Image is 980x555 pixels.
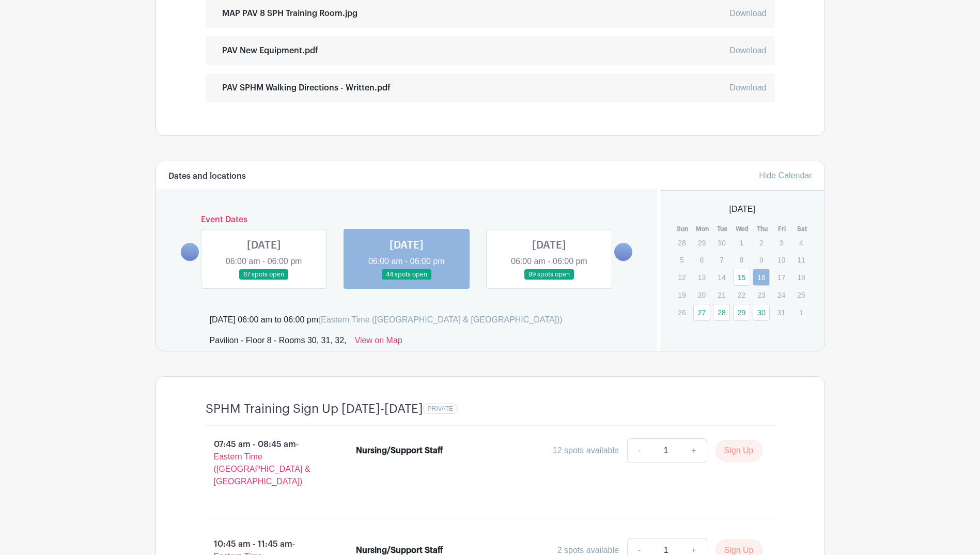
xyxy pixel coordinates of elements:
a: Download [729,9,766,18]
a: 30 [753,304,770,321]
a: Hide Calendar [759,171,812,180]
p: 17 [773,269,790,285]
p: 8 [733,252,750,268]
div: PAV New Equipment.pdf [214,44,318,57]
th: Tue [712,224,733,234]
a: 16 [753,269,770,286]
div: 12 spots available [553,444,619,457]
p: 21 [713,287,730,303]
div: PAV SPHM Walking Directions - Written.pdf [214,82,391,94]
p: 13 [693,269,710,285]
p: 4 [792,235,810,251]
div: Pavilion - Floor 8 - Rooms 30, 31, 32, [210,334,347,351]
div: Nursing/Support Staff [356,444,443,457]
th: Sun [673,224,693,234]
th: Thu [752,224,772,234]
th: Mon [693,224,713,234]
p: 6 [693,252,710,268]
div: MAP PAV 8 SPH Training Room.jpg [214,7,357,20]
p: 11 [792,252,810,268]
div: [DATE] 06:00 am to 06:00 pm [210,314,563,326]
a: 28 [713,304,730,321]
p: 28 [673,235,690,251]
p: 29 [693,235,710,251]
p: 07:45 am - 08:45 am [189,434,340,492]
p: 30 [713,235,730,251]
a: 29 [733,304,750,321]
button: Sign Up [715,440,763,461]
h6: Dates and locations [168,172,246,181]
p: 12 [673,269,690,285]
p: 20 [693,287,710,303]
th: Sat [792,224,812,234]
p: 9 [753,252,770,268]
p: 24 [773,287,790,303]
th: Wed [733,224,753,234]
a: Download [729,46,766,55]
p: 10 [773,252,790,268]
th: Fri [772,224,792,234]
p: 1 [733,235,750,251]
h6: Event Dates [199,215,615,225]
span: (Eastern Time ([GEOGRAPHIC_DATA] & [GEOGRAPHIC_DATA])) [318,315,563,324]
span: PRIVATE [428,405,454,412]
p: 22 [733,287,750,303]
a: Download [729,83,766,92]
a: 27 [693,304,710,321]
p: 26 [673,304,690,320]
p: 7 [713,252,730,268]
h4: SPHM Training Sign Up [DATE]-[DATE] [206,402,423,417]
p: 2 [753,235,770,251]
p: 19 [673,287,690,303]
p: 14 [713,269,730,285]
a: - [627,438,651,463]
p: 23 [753,287,770,303]
a: + [681,438,707,463]
p: 5 [673,252,690,268]
a: 15 [733,269,750,286]
p: 18 [792,269,810,285]
p: 31 [773,304,790,320]
p: 3 [773,235,790,251]
span: - Eastern Time ([GEOGRAPHIC_DATA] & [GEOGRAPHIC_DATA]) [214,440,310,486]
p: 1 [792,304,810,320]
a: View on Map [355,334,402,351]
span: [DATE] [729,203,755,215]
p: 25 [792,287,810,303]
